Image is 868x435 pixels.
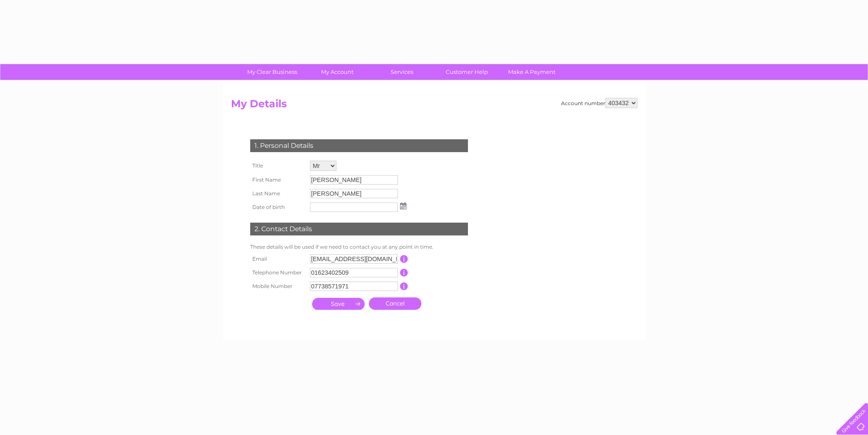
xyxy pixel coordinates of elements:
[237,64,307,80] a: My Clear Business
[248,279,308,293] th: Mobile Number
[400,282,408,290] input: Information
[369,297,421,310] a: Cancel
[400,203,406,209] img: ...
[497,64,567,80] a: Make A Payment
[248,159,308,173] th: Title
[250,223,468,235] div: 2. Contact Details
[248,252,308,266] th: Email
[248,266,308,279] th: Telephone Number
[248,187,308,200] th: Last Name
[312,298,365,310] input: Submit
[432,64,502,80] a: Customer Help
[250,139,468,152] div: 1. Personal Details
[248,242,470,252] td: These details will be used if we need to contact you at any point in time.
[231,98,637,114] h2: My Details
[248,200,308,214] th: Date of birth
[561,98,637,108] div: Account number
[400,269,408,276] input: Information
[248,173,308,187] th: First Name
[302,64,372,80] a: My Account
[400,255,408,263] input: Information
[367,64,437,80] a: Services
